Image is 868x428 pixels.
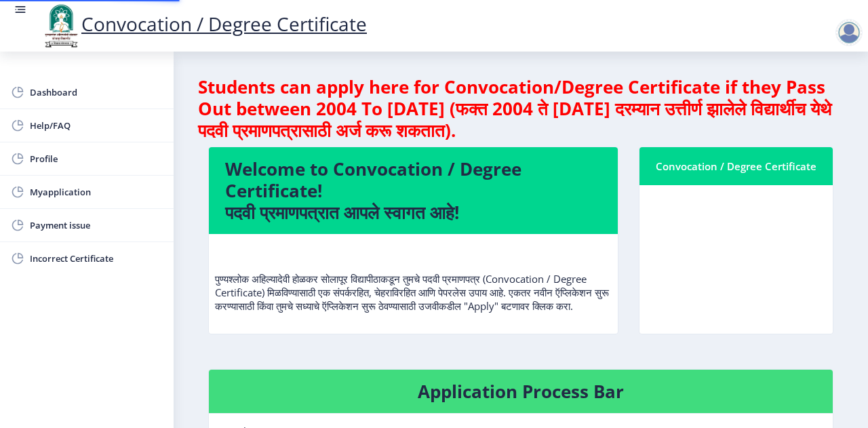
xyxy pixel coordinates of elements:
p: पुण्यश्लोक अहिल्यादेवी होळकर सोलापूर विद्यापीठाकडून तुमचे पदवी प्रमाणपत्र (Convocation / Degree C... [215,245,612,313]
a: Convocation / Degree Certificate [41,11,367,37]
span: Dashboard [30,84,163,100]
span: Payment issue [30,217,163,233]
h4: Welcome to Convocation / Degree Certificate! पदवी प्रमाणपत्रात आपले स्वागत आहे! [225,158,601,223]
span: Myapplication [30,184,163,200]
div: Convocation / Degree Certificate [656,158,816,174]
span: Help/FAQ [30,117,163,134]
span: Profile [30,151,163,167]
img: logo [41,3,81,49]
h4: Application Process Bar [225,381,816,402]
span: Incorrect Certificate [30,250,163,267]
h4: Students can apply here for Convocation/Degree Certificate if they Pass Out between 2004 To [DATE... [198,76,844,141]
